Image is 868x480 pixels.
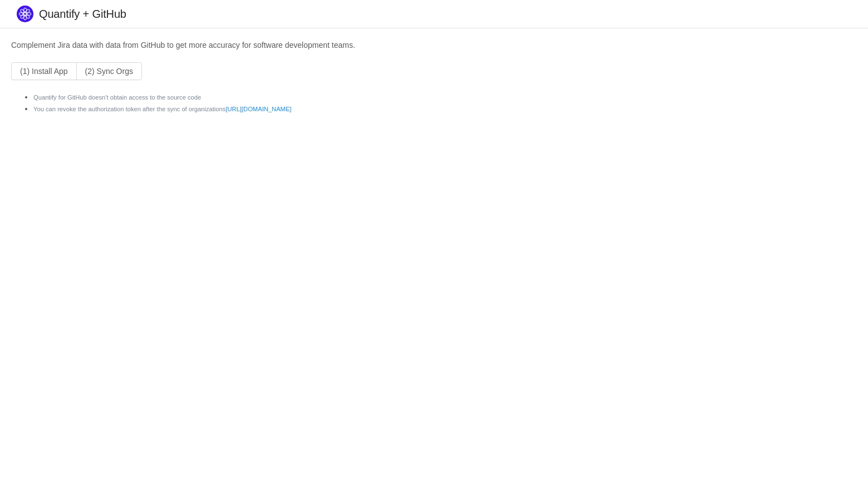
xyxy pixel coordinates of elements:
[33,94,201,101] small: Quantify for GitHub doesn't obtain access to the source code
[11,62,77,80] button: (1) Install App
[33,106,291,112] small: You can revoke the authorization token after the sync of organizations
[225,106,291,112] a: [URL][DOMAIN_NAME]
[39,6,769,22] h2: Quantify + GitHub
[17,6,33,22] img: Quantify
[11,39,857,51] p: Complement Jira data with data from GitHub to get more accuracy for software development teams.
[76,62,142,80] button: (2) Sync Orgs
